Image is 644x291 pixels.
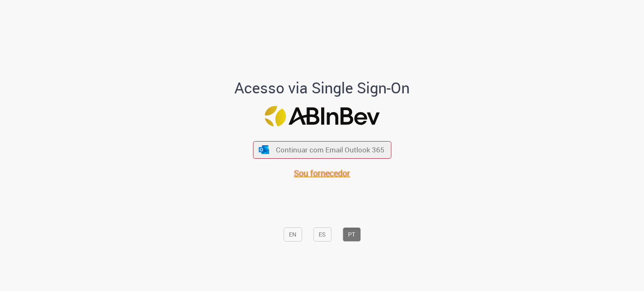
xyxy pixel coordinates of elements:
button: ES [313,227,331,242]
span: Continuar com Email Outlook 365 [276,145,384,155]
a: Sou fornecedor [294,167,350,179]
button: EN [283,227,302,242]
button: ícone Azure/Microsoft 360 Continuar com Email Outlook 365 [253,141,391,158]
img: Logo ABInBev [265,106,379,126]
img: ícone Azure/Microsoft 360 [258,145,270,154]
h1: Acesso via Single Sign-On [206,80,439,96]
button: PT [343,227,361,242]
